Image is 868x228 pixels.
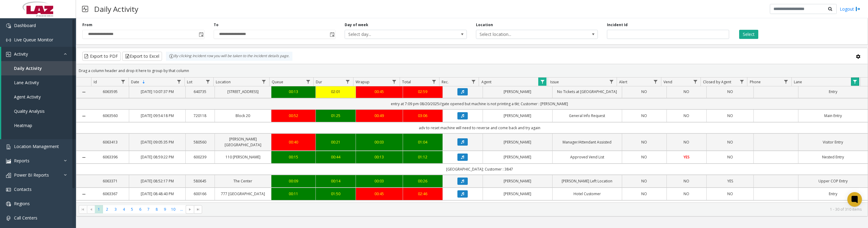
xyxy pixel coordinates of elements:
span: Quality Analysis [14,108,45,114]
a: Upper COP Entry [802,178,864,184]
a: 00:09 [275,178,312,184]
a: 00:03 [360,178,399,184]
a: [DATE] 09:05:35 PM [133,139,182,145]
a: Block 20 [219,113,267,119]
a: Agent Activity [1,90,76,104]
span: NO [727,113,733,118]
a: NO [710,113,750,119]
a: [PERSON_NAME] [487,191,549,197]
span: NO [684,191,689,196]
a: NO [626,178,663,184]
a: Visitor Entry [802,139,864,145]
img: 'icon' [6,187,11,192]
a: NO [626,154,663,160]
a: Heatmap [1,118,76,133]
a: Phone Filter Menu [782,78,790,86]
a: 00:45 [360,191,399,197]
a: 03:06 [407,113,439,119]
a: 777 [GEOGRAPHIC_DATA] [219,191,267,197]
span: NO [727,191,733,196]
a: 720118 [189,113,211,119]
a: Date Filter Menu [175,78,183,86]
span: NO [727,140,733,145]
a: No Tickets at [GEOGRAPHIC_DATA] [556,89,618,95]
div: 01:50 [319,191,352,197]
a: Queue Filter Menu [304,78,312,86]
span: Select day... [345,30,442,39]
span: Total [402,79,411,85]
span: Power BI Reports [14,172,49,178]
a: Collapse Details [76,90,91,95]
label: Location [476,22,493,28]
a: NO [626,191,663,197]
span: Phone [750,79,761,85]
a: Agent Filter Menu [538,78,546,86]
a: YES [670,154,703,160]
span: Regions [14,201,30,206]
a: 00:45 [360,89,399,95]
span: Page 3 [112,205,120,213]
div: By clicking Incident row you will be taken to the incident details page. [166,52,292,61]
span: Page 8 [153,205,161,213]
a: 01:12 [407,154,439,160]
span: Page 4 [120,205,128,213]
span: YES [684,154,690,160]
a: NO [670,113,703,119]
a: NO [626,113,663,119]
label: Incident Id [607,22,628,28]
img: 'icon' [6,23,11,28]
a: 600166 [189,191,211,197]
a: NO [626,139,663,145]
a: 00:49 [360,113,399,119]
a: Activity [1,47,76,61]
a: 02:59 [407,89,439,95]
button: Select [739,30,758,39]
a: Nested Entry [802,154,864,160]
a: [DATE] 08:59:22 PM [133,154,182,160]
a: [DATE] 08:48:40 PM [133,191,182,197]
div: 00:03 [360,139,399,145]
a: 6063413 [95,139,126,145]
a: General Info Request [556,113,618,119]
div: 00:44 [319,154,352,160]
span: Reports [14,158,29,164]
a: Main Entry [802,113,864,119]
span: Wrapup [356,79,370,85]
img: 'icon' [6,173,11,178]
div: 00:13 [360,154,399,160]
a: [PERSON_NAME] [487,89,549,95]
img: 'icon' [6,216,11,221]
a: 00:52 [275,113,312,119]
a: 02:46 [407,191,439,197]
a: 01:04 [407,139,439,145]
kendo-pager-info: 1 - 30 of 310 items [206,207,862,212]
span: Queue [272,79,283,85]
a: Daily Activity [1,61,76,75]
span: Page 5 [128,205,136,213]
span: Sortable [141,80,146,85]
span: YES [727,178,733,184]
a: 00:26 [407,178,439,184]
a: Lane Filter Menu [851,78,859,86]
a: Manager/Attendant Assisted [556,139,618,145]
span: Heatmap [14,123,32,128]
span: Page 7 [144,205,153,213]
img: 'icon' [6,202,11,206]
span: Id [94,79,97,85]
a: 00:21 [319,139,352,145]
span: Go to the last page [194,205,202,214]
span: Location Management [14,143,59,149]
div: 00:40 [275,139,312,145]
a: Logout [840,6,860,12]
a: Closed by Agent Filter Menu [738,78,746,86]
span: Daily Activity [14,65,42,71]
span: Live Queue Monitor [14,37,53,43]
span: Call Centers [14,215,37,221]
